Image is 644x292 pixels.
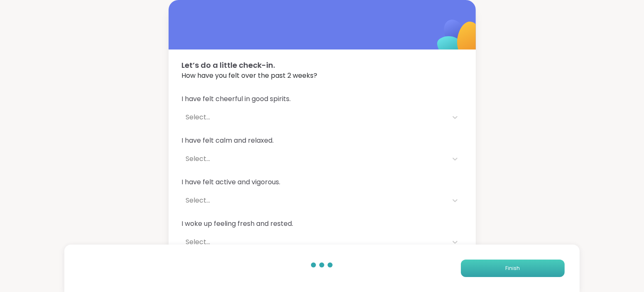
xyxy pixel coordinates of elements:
span: I have felt cheerful in good spirits. [182,94,463,104]
div: Select... [186,112,443,122]
span: I have felt calm and relaxed. [182,136,463,146]
span: How have you felt over the past 2 weeks? [182,71,463,81]
span: I have felt active and vigorous. [182,177,463,187]
div: Select... [186,154,443,164]
div: Select... [186,195,443,205]
span: Finish [505,265,520,272]
span: I woke up feeling fresh and rested. [182,219,463,229]
div: Select... [186,237,443,247]
span: Let’s do a little check-in. [182,59,463,71]
button: Finish [461,260,565,277]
